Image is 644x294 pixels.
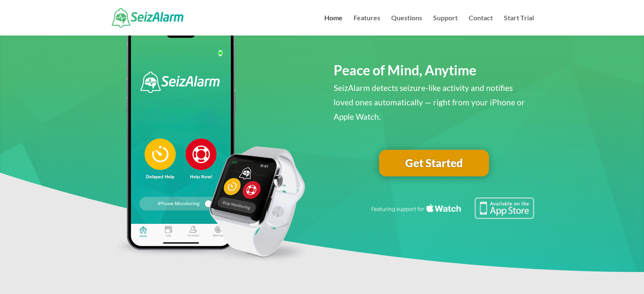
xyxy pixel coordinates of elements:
[112,8,183,27] img: SeizAlarm
[504,15,534,36] a: Start Trial
[469,15,493,36] a: Contact
[334,62,476,78] span: Peace of Mind, Anytime
[370,198,534,219] img: Seizure detection available in the Apple App Store.
[391,15,422,36] a: Questions
[110,23,310,263] img: seizalarm-apple-devices
[370,211,534,220] a: Featuring seizure detection support for the Apple Watch
[324,15,343,36] a: Home
[354,15,380,36] a: Features
[334,83,525,121] span: SeizAlarm detects seizure-like activity and notifies loved ones automatically — right from your i...
[379,150,489,177] a: Get Started
[433,15,458,36] a: Support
